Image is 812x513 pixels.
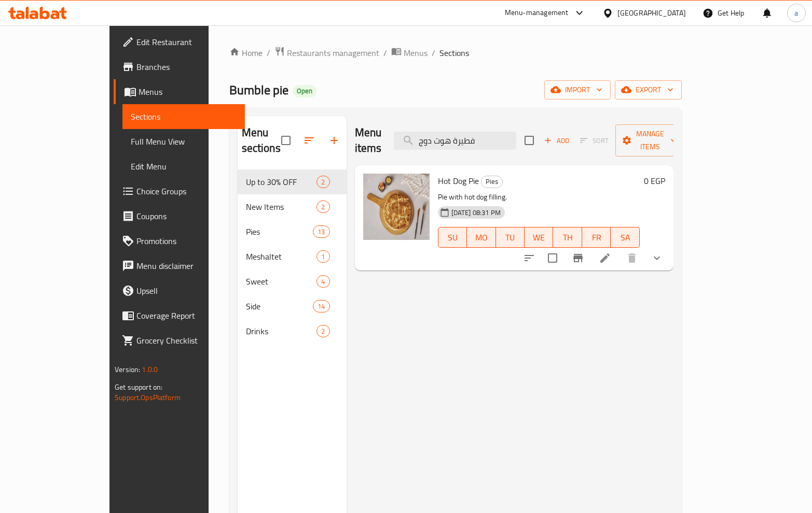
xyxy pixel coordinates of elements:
span: SA [615,230,635,245]
div: Menu-management [505,7,569,19]
span: a [794,7,798,19]
a: Upsell [114,278,245,303]
span: SU [443,230,463,245]
nav: Menu sections [238,165,347,348]
span: Select section [518,130,540,151]
div: Pies13 [238,219,347,244]
span: MO [471,230,491,245]
span: Add item [540,133,573,149]
span: Select section first [573,133,615,149]
span: Menu disclaimer [136,260,237,272]
a: Coupons [114,204,245,229]
li: / [383,47,387,59]
span: WE [529,230,549,245]
button: Add [540,133,573,149]
div: items [316,275,329,288]
div: Pies [481,176,503,188]
span: Add [543,135,571,147]
span: TU [500,230,520,245]
button: TH [553,227,582,248]
a: Edit menu item [599,252,611,264]
span: Meshaltet [246,250,317,263]
span: Version: [115,363,140,376]
span: Restaurants management [287,47,379,59]
span: Upsell [136,284,237,297]
span: Up to 30% OFF [246,176,317,188]
span: Manage items [624,127,677,153]
span: Menus [139,85,237,98]
span: 13 [313,227,329,237]
a: Restaurants management [274,46,379,60]
button: TU [496,227,525,248]
span: Edit Menu [131,160,237,173]
a: Support.OpsPlatform [115,391,181,404]
span: 2 [317,177,329,187]
span: Coupons [136,210,237,222]
span: Coverage Report [136,309,237,322]
span: Pies [481,176,502,188]
button: Add section [322,128,347,153]
a: Menus [114,79,245,104]
span: Get support on: [115,380,162,394]
a: Menu disclaimer [114,253,245,278]
span: export [623,83,673,96]
span: Hot Dog Pie [438,173,479,189]
span: Sort sections [297,128,322,153]
a: Edit Restaurant [114,30,245,54]
span: Sweet [246,275,317,288]
button: SA [611,227,639,248]
span: Bumble pie [229,78,288,102]
button: FR [582,227,611,248]
span: Sections [131,110,237,123]
span: Edit Restaurant [136,36,237,48]
input: search [394,132,516,150]
svg: Show Choices [651,252,663,264]
div: items [316,201,329,213]
span: Open [293,87,316,95]
span: Select all sections [275,130,297,151]
span: Branches [136,61,237,73]
span: Pies [246,225,313,238]
span: Side [246,300,313,312]
div: [GEOGRAPHIC_DATA] [617,7,686,19]
div: items [316,250,329,263]
div: Drinks [246,325,317,337]
div: items [316,176,329,188]
div: items [316,325,329,337]
span: Menus [404,47,428,59]
button: import [544,80,611,99]
a: Promotions [114,229,245,253]
span: New Items [246,201,317,213]
div: Open [293,85,316,97]
button: MO [467,227,496,248]
button: SU [438,227,467,248]
div: New Items2 [238,194,347,219]
button: Branch-specific-item [566,246,590,270]
a: Coverage Report [114,303,245,328]
span: FR [586,230,607,245]
span: Promotions [136,235,237,247]
li: / [267,47,270,59]
div: Up to 30% OFF2 [238,169,347,194]
div: Side14 [238,294,347,319]
span: 14 [313,302,329,311]
a: Menus [391,46,428,60]
a: Branches [114,54,245,79]
p: Pie with hot dog filling. [438,191,640,204]
span: Grocery Checklist [136,334,237,347]
a: Full Menu View [122,129,245,154]
button: WE [525,227,553,248]
div: items [313,300,329,312]
span: 4 [317,277,329,287]
span: 2 [317,326,329,336]
a: Choice Groups [114,179,245,204]
div: Drinks2 [238,319,347,344]
div: items [313,225,329,238]
div: Sweet4 [238,269,347,294]
span: TH [557,230,577,245]
span: Sections [439,47,469,59]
